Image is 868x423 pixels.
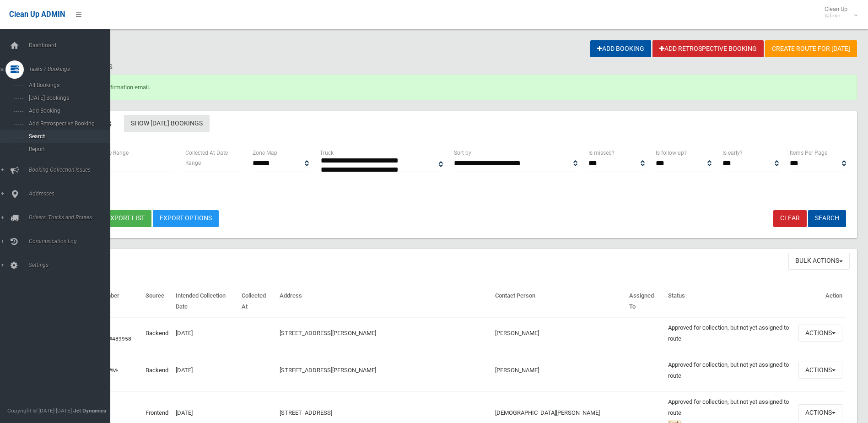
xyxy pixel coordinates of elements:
[153,210,219,227] a: Export Options
[26,82,109,88] span: All Bookings
[825,12,847,19] small: Admin
[73,407,106,414] strong: Jet Dynamics
[26,262,117,268] span: Settings
[280,330,376,336] a: [STREET_ADDRESS][PERSON_NAME]
[625,286,664,317] th: Assigned To
[808,210,846,227] button: Search
[124,115,210,132] a: Show [DATE] Bookings
[109,336,131,342] a: #489958
[142,349,172,391] td: Backend
[491,286,625,317] th: Contact Person
[172,286,238,317] th: Intended Collection Date
[26,66,117,72] span: Tasks / Bookings
[238,286,276,317] th: Collected At
[664,317,795,349] td: Approved for collection, but not yet assigned to route
[590,40,651,57] a: Add Booking
[26,120,109,127] span: Add Retrospective Booking
[798,404,842,421] button: Actions
[26,108,109,114] span: Add Booking
[26,167,117,173] span: Booking Collection Issues
[26,95,109,101] span: [DATE] Bookings
[773,210,807,227] a: Clear
[26,214,117,221] span: Drivers, Trucks and Routes
[142,317,172,349] td: Backend
[788,253,850,270] button: Bulk Actions
[142,286,172,317] th: Source
[652,40,764,57] a: Add Retrospective Booking
[9,10,65,19] span: Clean Up ADMIN
[172,349,238,391] td: [DATE]
[491,349,625,391] td: [PERSON_NAME]
[7,407,72,414] span: Copyright © [DATE]-[DATE]
[26,146,109,152] span: Report
[26,133,109,140] span: Search
[491,317,625,349] td: [PERSON_NAME]
[280,367,376,374] a: [STREET_ADDRESS][PERSON_NAME]
[276,286,491,317] th: Address
[664,349,795,391] td: Approved for collection, but not yet assigned to route
[798,362,842,379] button: Actions
[280,409,332,416] a: [STREET_ADDRESS]
[795,286,846,317] th: Action
[765,40,857,57] a: Create route for [DATE]
[26,238,117,244] span: Communication Log
[40,75,857,100] div: Booking sent confirmation email.
[320,148,334,158] label: Truck
[172,317,238,349] td: [DATE]
[100,210,151,227] button: Export list
[798,325,842,342] button: Actions
[26,42,117,49] span: Dashboard
[820,5,857,19] span: Clean Up
[664,286,795,317] th: Status
[26,190,117,197] span: Addresses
